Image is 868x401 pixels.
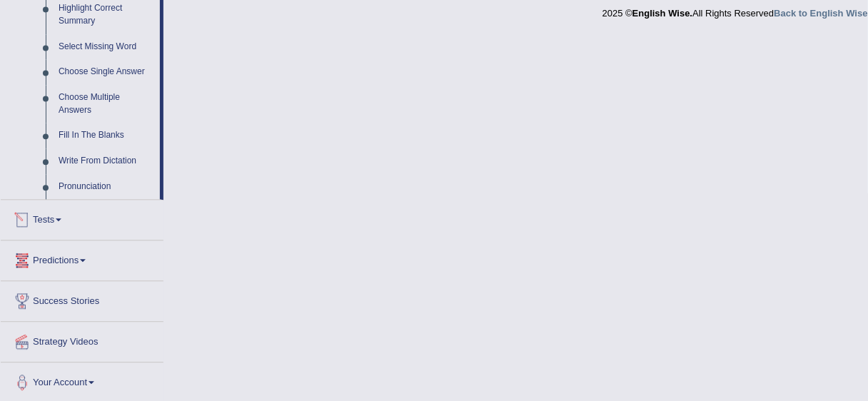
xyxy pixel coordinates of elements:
[774,8,868,19] a: Back to English Wise
[52,174,160,200] a: Pronunciation
[52,148,160,174] a: Write From Dictation
[52,59,160,85] a: Choose Single Answer
[1,362,163,398] a: Your Account
[52,85,160,123] a: Choose Multiple Answers
[1,200,163,235] a: Tests
[1,322,163,357] a: Strategy Videos
[52,123,160,148] a: Fill In The Blanks
[1,281,163,317] a: Success Stories
[52,34,160,60] a: Select Missing Word
[1,240,163,276] a: Predictions
[632,8,692,19] strong: English Wise.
